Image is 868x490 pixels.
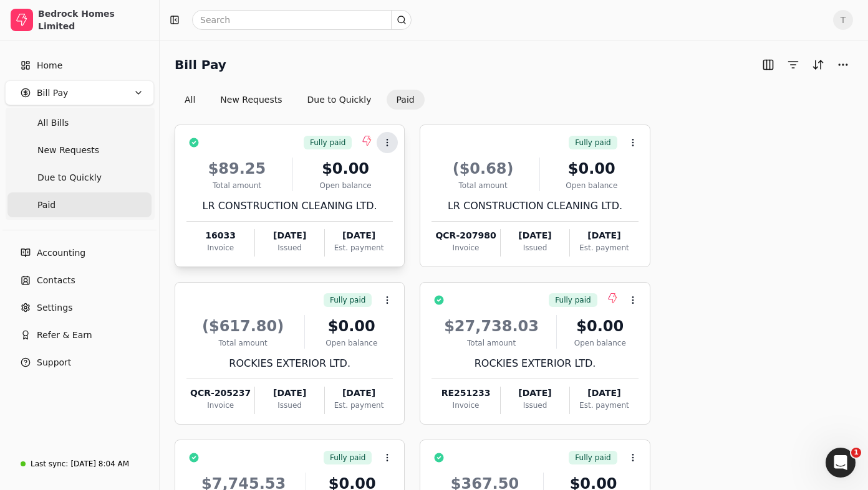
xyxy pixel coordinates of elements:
[37,87,68,100] span: Bill Pay
[330,294,365,306] span: Fully paid
[570,387,638,400] div: [DATE]
[255,242,324,253] div: Issued
[7,165,152,190] a: Due to Quickly
[37,171,102,184] span: Due to Quickly
[432,400,499,411] div: Invoice
[575,137,610,148] span: Fully paid
[325,242,393,253] div: Est. payment
[432,387,499,400] div: RE251233
[37,59,62,72] span: Home
[255,229,324,242] div: [DATE]
[808,55,828,75] button: Sort
[826,448,856,478] iframe: Intercom live chat
[833,10,853,30] button: T
[38,7,148,32] div: Bedrock Homes Limited
[5,323,154,347] button: Refer & Earn
[37,274,75,287] span: Contacts
[501,229,569,242] div: [DATE]
[7,110,152,135] a: All Bills
[186,242,254,253] div: Invoice
[186,229,254,242] div: 16033
[186,199,393,214] div: LR CONSTRUCTION CLEANING LTD.
[501,242,569,253] div: Issued
[432,337,551,349] div: Total amount
[310,337,393,349] div: Open balance
[310,315,393,337] div: $0.00
[186,356,393,371] div: ROCKIES EXTERIOR LTD.
[5,80,154,105] button: Bill Pay
[570,242,638,253] div: Est. payment
[37,116,69,130] span: All Bills
[325,387,393,400] div: [DATE]
[210,90,292,110] button: New Requests
[432,242,499,253] div: Invoice
[325,400,393,411] div: Est. payment
[432,315,551,337] div: $27,738.03
[37,144,99,157] span: New Requests
[5,453,154,475] a: Last sync:[DATE] 8:04 AM
[570,229,638,242] div: [DATE]
[555,294,591,306] span: Fully paid
[545,158,639,180] div: $0.00
[186,337,299,349] div: Total amount
[5,240,154,265] a: Accounting
[7,192,152,217] a: Paid
[545,180,639,191] div: Open balance
[432,180,534,191] div: Total amount
[255,387,324,400] div: [DATE]
[501,400,569,411] div: Issued
[432,229,499,242] div: QCR-207980
[186,315,299,337] div: ($617.80)
[175,90,425,110] div: Invoice filter options
[387,90,425,110] button: Paid
[186,180,287,191] div: Total amount
[5,53,154,78] a: Home
[37,356,71,369] span: Support
[192,10,412,30] input: Search
[186,400,254,411] div: Invoice
[575,452,610,463] span: Fully paid
[186,387,254,400] div: QCR-205237
[70,458,129,469] div: [DATE] 8:04 AM
[186,158,287,180] div: $89.25
[298,180,393,191] div: Open balance
[5,295,154,320] a: Settings
[37,329,92,342] span: Refer & Earn
[298,158,393,180] div: $0.00
[5,350,154,375] button: Support
[833,55,853,75] button: More
[432,356,638,371] div: ROCKIES EXTERIOR LTD.
[570,400,638,411] div: Est. payment
[37,301,72,314] span: Settings
[330,452,365,463] span: Fully paid
[37,247,85,260] span: Accounting
[7,138,152,163] a: New Requests
[297,90,382,110] button: Due to Quickly
[175,55,226,75] h2: Bill Pay
[851,448,861,458] span: 1
[31,458,68,469] div: Last sync:
[501,387,569,400] div: [DATE]
[175,90,205,110] button: All
[432,199,638,214] div: LR CONSTRUCTION CLEANING LTD.
[5,268,154,293] a: Contacts
[562,337,639,349] div: Open balance
[562,315,639,337] div: $0.00
[325,229,393,242] div: [DATE]
[255,400,324,411] div: Issued
[432,158,534,180] div: ($0.68)
[310,137,345,148] span: Fully paid
[37,199,55,212] span: Paid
